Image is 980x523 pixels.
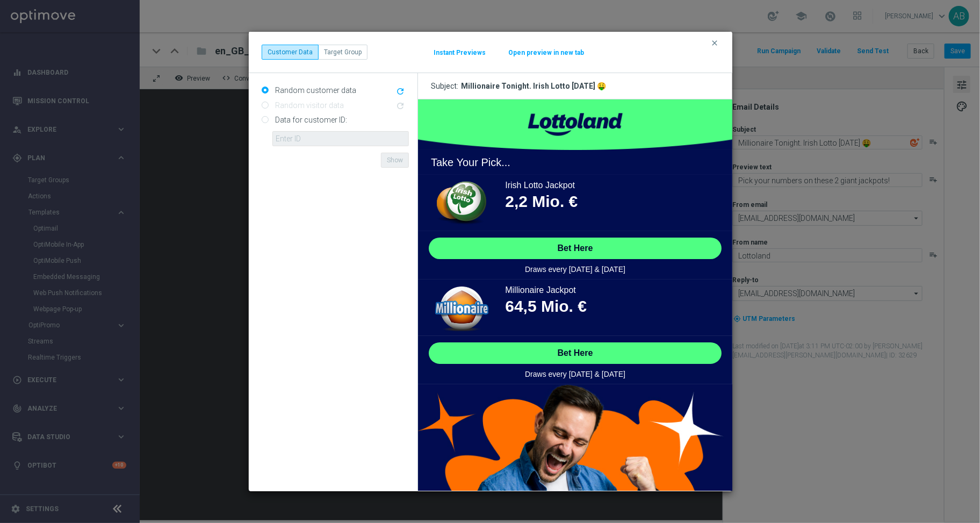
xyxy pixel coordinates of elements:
div: ... [262,45,367,60]
a: Bet Here [11,144,304,153]
p: 2,2 Mio. € [87,92,314,112]
label: Random customer data [272,85,356,95]
input: Enter ID [272,131,409,146]
div: Millionaire Tonight. Irish Lotto [DATE] 🤑 [461,81,606,91]
button: Instant Previews [433,48,486,57]
label: Random visitor data [272,101,344,110]
button: Customer Data [262,45,319,60]
label: Data for customer ID: [272,115,347,125]
a: Bet Here [11,249,304,258]
span: Millionaire Jackpot [87,186,158,195]
span: Irish Lotto Jackpot [87,81,157,90]
i: clear [710,39,719,47]
button: Open preview in new tab [508,48,585,57]
p: 64,5 Mio. € [87,197,314,217]
img: Millionaire [16,180,72,237]
button: refresh [394,85,409,98]
p: Take Your Pick... [13,55,301,71]
button: Target Group [318,45,367,60]
span: Bet Here [140,249,175,258]
button: Show [381,153,409,168]
i: refresh [395,87,405,96]
button: clear [710,38,722,48]
span: Subject: [431,81,461,91]
span: Bet Here [140,144,175,153]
